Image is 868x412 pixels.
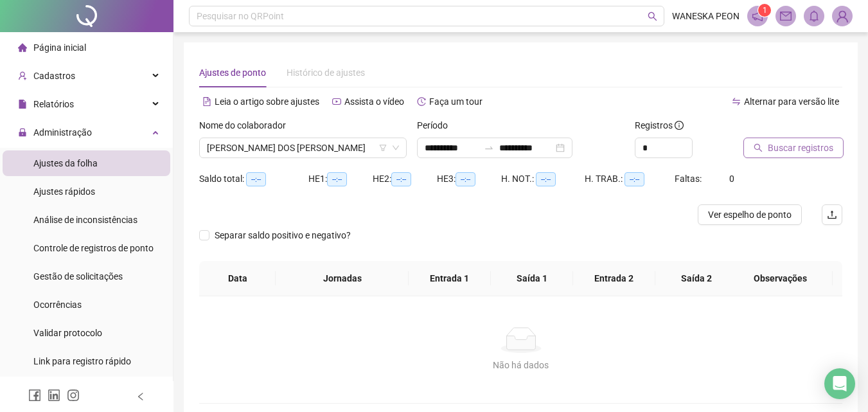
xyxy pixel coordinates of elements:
div: Não há dados [215,358,827,372]
div: Saldo total: [199,172,308,186]
div: H. TRAB.: [585,172,675,186]
span: Histórico de ajustes [287,67,365,78]
span: --:-- [327,172,347,186]
span: Análise de inconsistências [33,215,137,225]
span: Alternar para versão lite [744,96,839,107]
span: ALFRANIO GOMES DOS SANTOS [207,138,399,157]
span: Ajustes rápidos [33,186,95,197]
div: HE 1: [308,172,373,186]
span: --:-- [456,172,475,186]
span: filter [379,144,387,152]
th: Saída 1 [491,261,573,296]
span: file [18,100,27,109]
span: notification [752,10,763,22]
span: swap [732,97,741,106]
th: Entrada 1 [409,261,491,296]
span: 1 [763,6,767,15]
label: Período [417,118,456,132]
th: Jornadas [276,261,408,296]
span: bell [808,10,820,22]
th: Data [199,261,276,296]
div: HE 2: [373,172,437,186]
span: Página inicial [33,42,86,53]
span: lock [18,128,27,137]
span: --:-- [246,172,266,186]
span: Controle de registros de ponto [33,243,154,253]
span: Registros [635,118,684,132]
span: file-text [202,97,211,106]
span: facebook [28,389,41,402]
span: --:-- [536,172,556,186]
span: Buscar registros [768,141,833,155]
span: Faltas: [675,174,704,184]
span: Ver espelho de ponto [708,208,792,222]
span: left [136,392,145,401]
span: Ajustes da folha [33,158,98,168]
span: Ocorrências [33,300,82,310]
span: Administração [33,127,92,138]
sup: 1 [758,4,771,17]
span: info-circle [675,121,684,130]
span: Validar protocolo [33,328,102,338]
span: Ajustes de ponto [199,67,266,78]
span: Leia o artigo sobre ajustes [215,96,319,107]
th: Observações [728,261,833,296]
span: --:-- [391,172,411,186]
th: Saída 2 [655,261,738,296]
span: Gestão de solicitações [33,271,123,282]
span: upload [827,210,837,220]
span: to [484,143,494,153]
div: Open Intercom Messenger [824,368,855,399]
div: HE 3: [437,172,501,186]
label: Nome do colaborador [199,118,294,132]
span: Cadastros [33,71,75,81]
span: 0 [729,174,734,184]
span: linkedin [48,389,60,402]
span: mail [780,10,792,22]
div: H. NOT.: [501,172,585,186]
img: 80603 [833,6,852,26]
span: Observações [738,271,822,285]
th: Entrada 2 [573,261,655,296]
span: history [417,97,426,106]
span: Separar saldo positivo e negativo? [209,228,356,242]
span: user-add [18,71,27,80]
span: home [18,43,27,52]
span: Relatórios [33,99,74,109]
button: Ver espelho de ponto [698,204,802,225]
span: Link para registro rápido [33,356,131,366]
span: youtube [332,97,341,106]
span: instagram [67,389,80,402]
span: search [754,143,763,152]
span: Assista o vídeo [344,96,404,107]
button: Buscar registros [743,138,844,158]
span: search [648,12,657,21]
span: --:-- [624,172,644,186]
span: swap-right [484,143,494,153]
span: WANESKA PEON [672,9,740,23]
span: Faça um tour [429,96,483,107]
span: down [392,144,400,152]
